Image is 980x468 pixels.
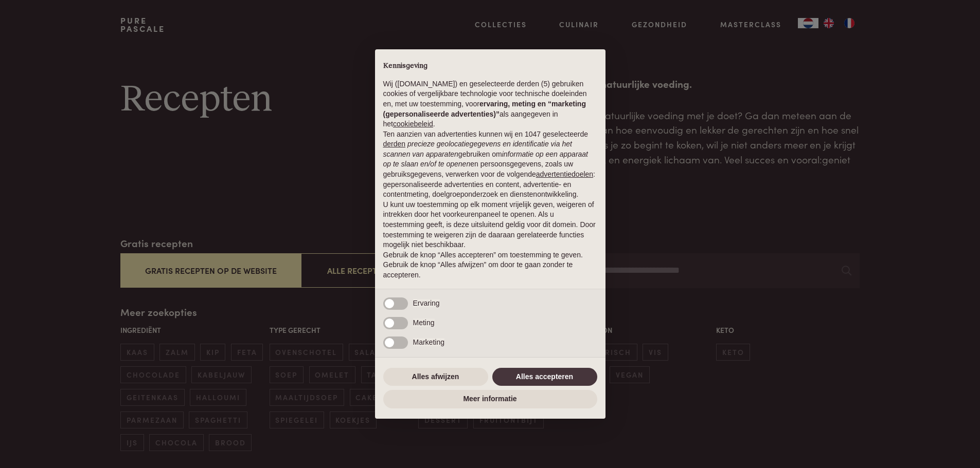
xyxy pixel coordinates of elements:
[383,150,589,169] em: informatie op een apparaat op te slaan en/of te openen
[383,390,597,408] button: Meer informatie
[383,100,586,118] strong: ervaring, meting en “marketing (gepersonaliseerde advertenties)”
[383,250,597,280] p: Gebruik de knop “Alles accepteren” om toestemming te geven. Gebruik de knop “Alles afwijzen” om d...
[413,299,440,307] span: Ervaring
[383,368,488,386] button: Alles afwijzen
[383,62,597,71] h2: Kennisgeving
[413,338,444,346] span: Marketing
[393,120,433,128] a: cookiebeleid
[413,319,435,327] span: Meting
[383,200,597,250] p: U kunt uw toestemming op elk moment vrijelijk geven, weigeren of intrekken door het voorkeurenpan...
[536,170,593,180] button: advertentiedoelen
[383,129,597,200] p: Ten aanzien van advertenties kunnen wij en 1047 geselecteerde gebruiken om en persoonsgegevens, z...
[383,79,597,129] p: Wij ([DOMAIN_NAME]) en geselecteerde derden (5) gebruiken cookies of vergelijkbare technologie vo...
[383,139,406,149] button: derden
[383,140,572,158] em: precieze geolocatiegegevens en identificatie via het scannen van apparaten
[492,368,597,386] button: Alles accepteren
